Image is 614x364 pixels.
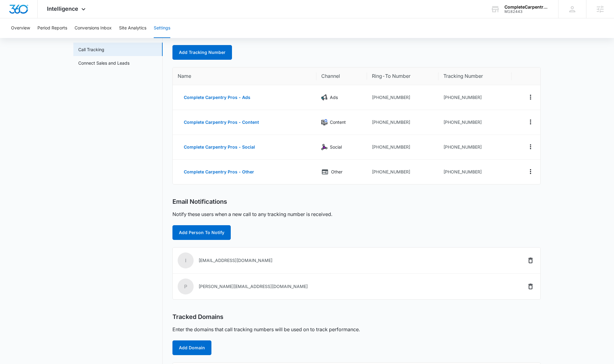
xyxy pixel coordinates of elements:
button: Actions [526,142,535,152]
td: [PHONE_NUMBER] [367,85,438,110]
button: Actions [526,167,535,176]
button: Add Domain [172,340,211,355]
td: [PHONE_NUMBER] [367,160,438,184]
img: Content [321,119,327,125]
td: [PHONE_NUMBER] [367,135,438,160]
p: Ads [330,94,338,101]
span: i [178,252,194,268]
p: Enter the domains that call tracking numbers will be used on to track performance. [172,326,360,333]
button: Site Analytics [119,18,146,38]
th: Channel [316,67,367,85]
button: Complete Carpentry Pros - Other [178,165,260,179]
p: Content [330,119,346,126]
button: Delete [526,282,535,291]
button: Complete Carpentry Pros - Ads [178,90,257,105]
h2: Tracked Domains [172,313,223,321]
img: Ads [321,94,327,100]
td: [PERSON_NAME][EMAIL_ADDRESS][DOMAIN_NAME] [173,274,495,299]
td: [PHONE_NUMBER] [438,85,512,110]
span: p [178,279,194,294]
img: Social [321,144,327,150]
button: Add Person To Notify [172,225,231,240]
button: Complete Carpentry Pros - Social [178,140,261,154]
button: Actions [526,117,535,127]
button: Actions [526,92,535,102]
button: Overview [11,18,30,38]
button: Complete Carpentry Pros - Content [178,115,265,130]
th: Tracking Number [438,67,512,85]
a: Add Tracking Number [172,45,232,60]
td: [PHONE_NUMBER] [438,135,512,160]
button: Settings [154,18,170,38]
td: [PHONE_NUMBER] [367,110,438,135]
p: Other [331,169,342,175]
h2: Email Notifications [172,198,227,206]
button: Delete [526,256,535,265]
button: Period Reports [37,18,67,38]
div: account id [504,9,549,14]
a: Call Tracking [78,46,104,53]
td: [PHONE_NUMBER] [438,160,512,184]
th: Ring-To Number [367,67,438,85]
span: Intelligence [47,6,78,12]
button: Conversions Inbox [75,18,112,38]
div: account name [504,5,549,9]
th: Name [173,67,316,85]
td: [PHONE_NUMBER] [438,110,512,135]
p: Social [330,144,342,150]
p: Notify these users when a new call to any tracking number is received. [172,210,332,218]
a: Connect Sales and Leads [78,60,129,66]
td: [EMAIL_ADDRESS][DOMAIN_NAME] [173,248,495,274]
